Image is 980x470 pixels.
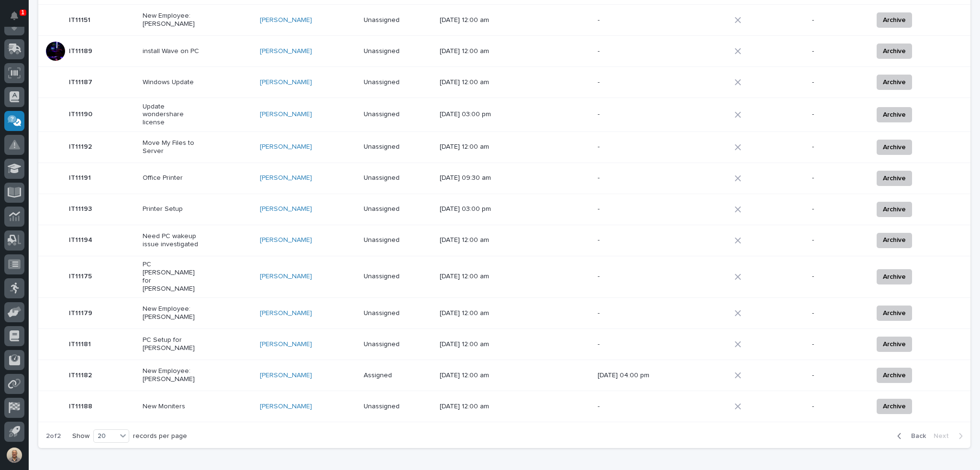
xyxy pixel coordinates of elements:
p: New Employee: [PERSON_NAME] [143,12,202,28]
p: - [812,174,865,182]
p: Move My Files to Server [143,139,202,155]
p: Unassigned [364,16,423,24]
p: [DATE] 09:30 am [440,174,500,182]
p: records per page [133,432,187,440]
button: Archive [877,75,912,90]
tr: IT11181IT11181 PC Setup for [PERSON_NAME][PERSON_NAME] Unassigned[DATE] 12:00 am--Archive [38,328,970,360]
p: - [598,110,657,119]
button: Archive [877,399,912,414]
span: Archive [883,401,906,412]
a: [PERSON_NAME] [260,340,312,349]
p: New Moniters [143,403,202,411]
span: Archive [883,271,906,283]
p: IT11187 [69,77,94,87]
p: Update wondershare license [143,103,202,127]
p: IT11181 [69,339,93,349]
p: install Wave on PC [143,47,202,55]
p: [DATE] 12:00 am [440,78,500,87]
p: [DATE] 04:00 pm [598,372,657,380]
span: Archive [883,14,906,26]
p: [DATE] 12:00 am [440,340,500,349]
span: Archive [883,77,906,88]
p: IT11189 [69,45,94,55]
p: Need PC wakeup issue investigated [143,232,202,249]
p: IT11193 [69,203,94,213]
a: [PERSON_NAME] [260,143,312,151]
p: Unassigned [364,273,423,281]
p: Printer Setup [143,205,202,213]
p: [DATE] 12:00 am [440,403,500,411]
p: Unassigned [364,236,423,244]
p: New Employee: [PERSON_NAME] [143,367,202,383]
span: Archive [883,204,906,215]
p: - [812,273,865,281]
tr: IT11182IT11182 New Employee: [PERSON_NAME][PERSON_NAME] Assigned[DATE] 12:00 am[DATE] 04:00 pm-Ar... [38,360,970,391]
p: - [598,236,657,244]
p: IT11192 [69,141,94,151]
p: - [598,273,657,281]
button: Archive [877,269,912,284]
p: Unassigned [364,174,423,182]
p: - [812,403,865,411]
p: 2 of 2 [38,425,68,448]
p: - [598,205,657,213]
tr: IT11193IT11193 Printer Setup[PERSON_NAME] Unassigned[DATE] 03:00 pm--Archive [38,194,970,225]
tr: IT11190IT11190 Update wondershare license[PERSON_NAME] Unassigned[DATE] 03:00 pm--Archive [38,98,970,132]
p: IT11190 [69,109,94,119]
p: - [598,47,657,55]
button: Archive [877,44,912,59]
tr: IT11187IT11187 Windows Update[PERSON_NAME] Unassigned[DATE] 12:00 am--Archive [38,67,970,98]
button: users-avatar [4,445,24,465]
p: [DATE] 03:00 pm [440,205,500,213]
p: - [812,205,865,213]
a: [PERSON_NAME] [260,78,312,87]
p: IT11151 [69,14,92,24]
a: [PERSON_NAME] [260,403,312,411]
p: Unassigned [364,309,423,317]
p: PC [PERSON_NAME] for [PERSON_NAME] [143,261,202,293]
p: - [812,340,865,349]
a: [PERSON_NAME] [260,273,312,281]
p: IT11191 [69,172,93,182]
p: PC Setup for [PERSON_NAME] [143,336,202,352]
p: [DATE] 12:00 am [440,236,500,244]
span: Archive [883,45,906,57]
div: 20 [94,431,117,441]
p: - [598,16,657,24]
button: Back [890,432,930,440]
p: IT11194 [69,234,94,244]
p: Office Printer [143,174,202,182]
p: - [812,47,865,55]
p: Unassigned [364,143,423,151]
p: IT11188 [69,401,94,411]
p: - [598,174,657,182]
p: [DATE] 12:00 am [440,143,500,151]
p: - [812,78,865,87]
tr: IT11179IT11179 New Employee: [PERSON_NAME][PERSON_NAME] Unassigned[DATE] 12:00 am--Archive [38,297,970,328]
p: Assigned [364,372,423,380]
p: IT11179 [69,307,94,317]
p: - [598,78,657,87]
button: Notifications [4,6,24,26]
p: [DATE] 12:00 am [440,273,500,281]
p: - [812,143,865,151]
span: Archive [883,234,906,246]
div: Notifications1 [12,11,24,27]
p: 1 [21,9,24,16]
tr: IT11175IT11175 PC [PERSON_NAME] for [PERSON_NAME][PERSON_NAME] Unassigned[DATE] 12:00 am--Archive [38,256,970,297]
p: Unassigned [364,340,423,349]
p: [DATE] 12:00 am [440,372,500,380]
a: [PERSON_NAME] [260,236,312,244]
span: Archive [883,173,906,184]
span: Archive [883,109,906,120]
p: - [812,110,865,119]
p: Unassigned [364,78,423,87]
tr: IT11189IT11189 install Wave on PC[PERSON_NAME] Unassigned[DATE] 12:00 am--Archive [38,36,970,67]
p: - [598,143,657,151]
button: Archive [877,202,912,217]
p: [DATE] 12:00 am [440,309,500,317]
a: [PERSON_NAME] [260,372,312,380]
span: Back [905,432,926,440]
p: [DATE] 12:00 am [440,16,500,24]
p: Show [72,432,89,440]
